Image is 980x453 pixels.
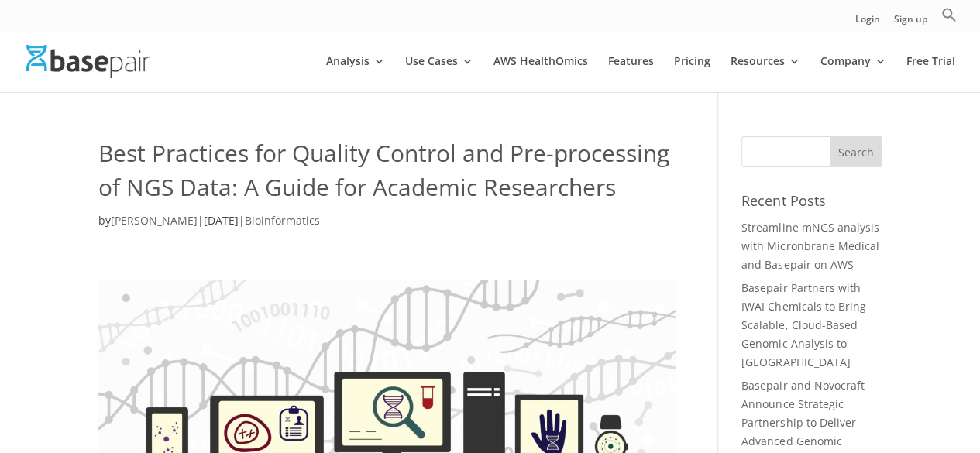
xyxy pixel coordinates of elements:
a: Use Cases [405,56,473,92]
a: Company [820,56,886,92]
h4: Recent Posts [741,190,882,218]
svg: Search [941,7,957,22]
a: Resources [731,56,800,92]
a: Streamline mNGS analysis with Micronbrane Medical and Basepair on AWS [741,220,879,272]
p: by | | [98,211,676,242]
a: Analysis [326,56,385,92]
a: Free Trial [906,56,955,92]
a: Bioinformatics [245,213,320,228]
input: Search [830,136,882,167]
iframe: Drift Widget Chat Controller [683,341,961,434]
a: Basepair Partners with IWAI Chemicals to Bring Scalable, Cloud-Based Genomic Analysis to [GEOGRAP... [741,280,865,369]
a: Search Icon Link [941,7,957,31]
a: Sign up [894,15,927,31]
a: Features [608,56,654,92]
a: [PERSON_NAME] [111,213,198,228]
h1: Best Practices for Quality Control and Pre-processing of NGS Data: A Guide for Academic Researchers [98,136,676,211]
span: [DATE] [204,213,239,228]
a: Pricing [674,56,710,92]
img: Basepair [26,45,150,78]
a: AWS HealthOmics [493,56,588,92]
a: Login [855,15,880,31]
